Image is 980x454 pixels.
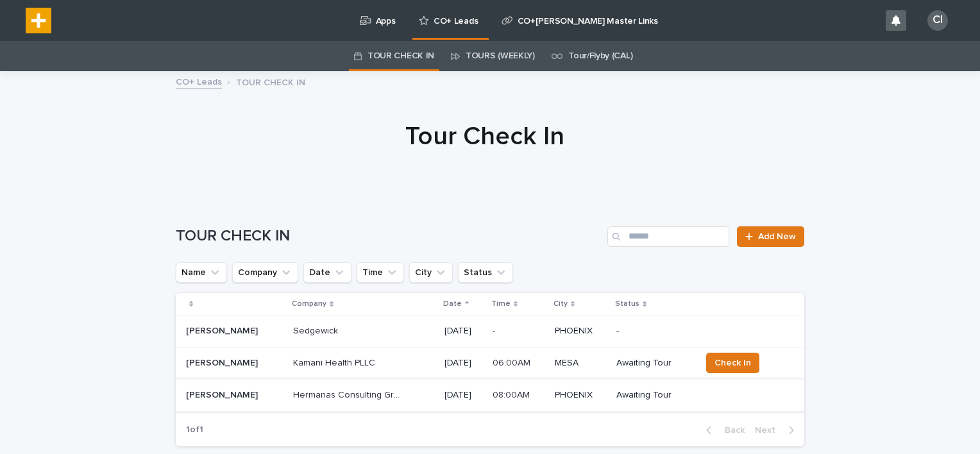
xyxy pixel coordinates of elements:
p: - [616,326,691,337]
p: [DATE] [444,358,482,369]
p: 1 of 1 [176,414,214,446]
p: Hermanas Consulting Group [293,387,403,401]
p: [PERSON_NAME] [186,323,260,337]
a: TOUR CHECK IN [367,41,434,71]
button: City [409,262,453,283]
button: Next [750,425,804,436]
img: EHnPH8K7S9qrZ1tm0B1b [26,8,51,33]
span: Back [717,426,745,435]
button: Company [232,262,298,283]
p: [DATE] [444,390,482,401]
a: CO+ Leads [176,74,222,88]
tr: [PERSON_NAME][PERSON_NAME] SedgewickSedgewick [DATE]-- PHOENIX- [176,315,804,348]
p: TOUR CHECK IN [236,74,305,88]
span: Add New [758,232,796,241]
p: City [553,297,568,311]
a: Add New [737,226,804,247]
p: Date [443,297,462,311]
p: Awaiting Tour [616,390,691,401]
h1: Tour Check In [171,121,799,152]
p: PHOENIX [555,326,607,337]
p: - [493,323,498,337]
h1: TOUR CHECK IN [176,227,602,246]
p: Status [615,297,639,311]
span: Check In [714,357,751,369]
div: CI [927,10,948,31]
button: Check In [706,353,759,373]
p: 08:00AM [493,387,532,401]
p: 06:00AM [493,355,533,369]
p: MESA [555,358,607,369]
button: Time [357,262,404,283]
span: Next [755,426,783,435]
button: Back [696,425,750,436]
tr: [PERSON_NAME][PERSON_NAME] Hermanas Consulting GroupHermanas Consulting Group [DATE]08:00AM08:00A... [176,379,804,411]
button: Date [303,262,351,283]
button: Status [458,262,513,283]
a: Tour/Flyby (CAL) [568,41,632,71]
button: Name [176,262,227,283]
p: [PERSON_NAME] [186,387,260,401]
p: Awaiting Tour [616,358,691,369]
input: Search [607,226,729,247]
p: PHOENIX [555,390,607,401]
tr: [PERSON_NAME][PERSON_NAME] Kamani Health PLLCKamani Health PLLC [DATE]06:00AM06:00AM MESAAwaiting... [176,347,804,379]
p: [DATE] [444,326,482,337]
p: Company [292,297,326,311]
p: Sedgewick [293,323,341,337]
p: [PERSON_NAME] [186,355,260,369]
a: TOURS (WEEKLY) [466,41,535,71]
p: Time [491,297,511,311]
p: Kamani Health PLLC [293,355,378,369]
